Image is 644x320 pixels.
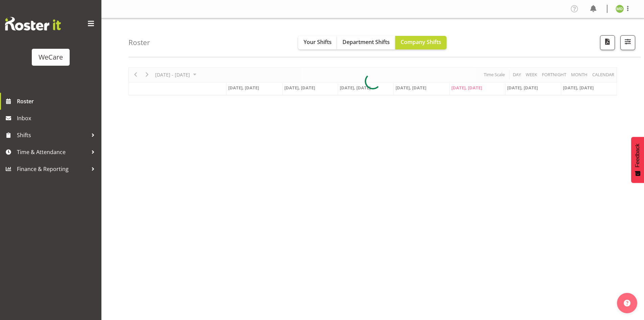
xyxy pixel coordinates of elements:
[17,96,98,106] span: Roster
[401,38,441,46] span: Company Shifts
[616,5,624,13] img: marie-claire-dickson-bakker11590.jpg
[17,113,98,123] span: Inbox
[304,38,332,46] span: Your Shifts
[620,35,635,50] button: Filter Shifts
[395,36,447,49] button: Company Shifts
[17,130,88,140] span: Shifts
[128,39,150,46] h4: Roster
[600,35,615,50] button: Download a PDF of the roster according to the set date range.
[342,38,390,46] span: Department Shifts
[337,36,395,49] button: Department Shifts
[5,17,61,30] img: Rosterit website logo
[17,147,88,157] span: Time & Attendance
[298,36,337,49] button: Your Shifts
[39,52,63,62] div: WeCare
[635,144,641,167] span: Feedback
[624,300,630,306] img: help-xxl-2.png
[17,164,88,174] span: Finance & Reporting
[631,137,644,183] button: Feedback - Show survey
